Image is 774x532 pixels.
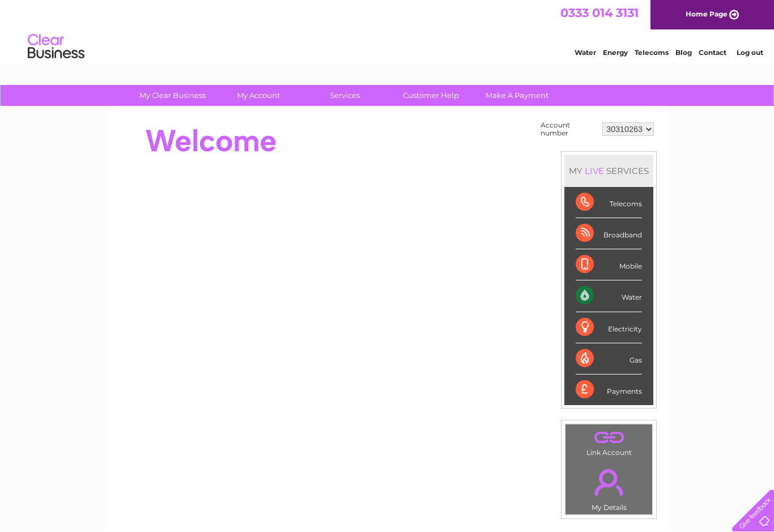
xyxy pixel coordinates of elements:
[582,165,606,176] div: LIVE
[603,48,628,57] a: Energy
[564,155,653,187] div: MY SERVICES
[576,312,642,343] div: Electricity
[576,187,642,218] div: Telecoms
[384,85,478,106] a: Customer Help
[576,218,642,249] div: Broadband
[576,343,642,374] div: Gas
[576,249,642,280] div: Mobile
[576,374,642,405] div: Payments
[675,48,692,57] a: Blog
[635,48,669,57] a: Telecoms
[470,85,564,106] a: Make A Payment
[575,48,596,57] a: Water
[576,280,642,312] div: Water
[126,85,219,106] a: My Clear Business
[27,29,85,64] img: logo.png
[538,118,599,140] td: Account number
[560,6,639,20] a: 0333 014 3131
[737,48,763,57] a: Log out
[699,48,726,57] a: Contact
[568,462,649,502] a: .
[298,85,392,106] a: Services
[120,6,656,55] div: Clear Business is a trading name of Verastar Limited (registered in [GEOGRAPHIC_DATA] No. 3667643...
[568,427,649,447] a: .
[212,85,305,106] a: My Account
[565,459,653,515] td: My Details
[565,424,653,459] td: Link Account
